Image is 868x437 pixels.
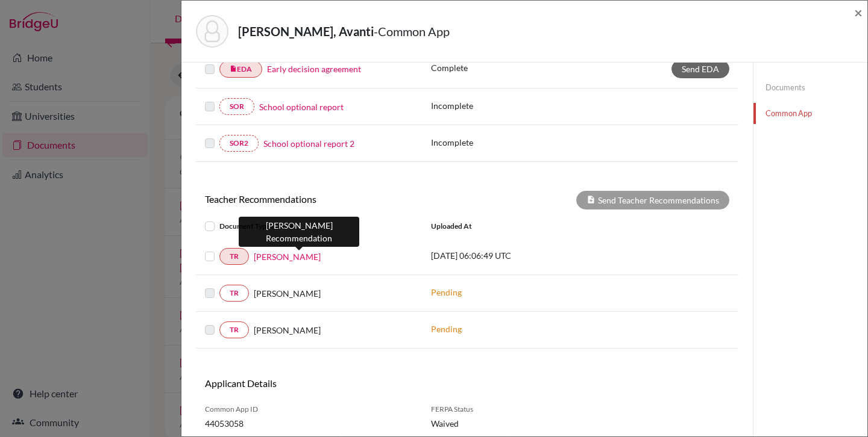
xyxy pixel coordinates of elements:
[219,98,254,115] a: SOR
[196,193,467,205] h6: Teacher Recommendations
[431,99,555,112] p: Incomplete
[263,137,354,150] a: School optional report 2
[431,61,555,74] p: Complete
[205,404,413,415] span: Common App ID
[431,249,594,262] p: [DATE] 06:06:49 UTC
[254,250,321,263] a: [PERSON_NAME]
[219,321,249,338] a: TR
[239,217,359,247] div: [PERSON_NAME] Recommendation
[219,248,249,265] a: TR
[219,135,259,152] a: SOR2
[576,191,729,209] div: Send Teacher Recommendations
[431,323,594,335] p: Pending
[753,103,867,124] a: Common App
[431,136,555,149] p: Incomplete
[196,219,422,234] div: Document Type / Name
[854,4,863,21] span: ×
[205,377,458,389] h6: Applicant Details
[854,5,863,20] button: Close
[205,417,413,430] span: 44053058
[267,63,361,75] a: Early decision agreement
[671,60,729,78] a: Send EDA
[254,287,321,300] span: [PERSON_NAME]
[753,77,867,98] a: Documents
[219,285,249,302] a: TR
[682,64,719,74] span: Send EDA
[431,417,549,430] span: Waived
[422,219,603,234] div: Uploaded at
[254,324,321,336] span: [PERSON_NAME]
[431,286,594,299] p: Pending
[259,101,344,113] a: School optional report
[219,61,262,78] a: insert_drive_fileEDA
[431,404,549,415] span: FERPA Status
[230,65,237,72] i: insert_drive_file
[374,24,450,39] span: - Common App
[238,24,374,39] strong: [PERSON_NAME], Avanti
